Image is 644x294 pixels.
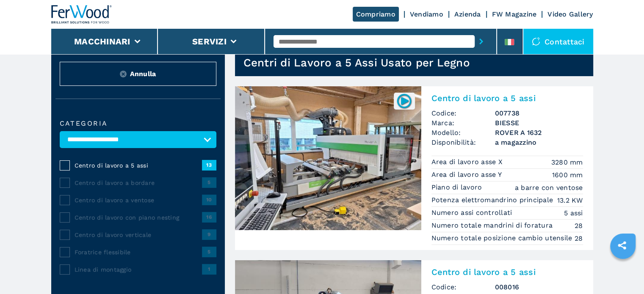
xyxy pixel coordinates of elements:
img: Centro di lavoro a 5 assi BIESSE ROVER A 1632 [235,86,421,230]
em: 3280 mm [551,157,583,167]
p: Area di lavoro asse Y [431,170,504,179]
span: 13 [202,160,216,170]
h1: Centri di Lavoro a 5 Assi Usato per Legno [243,56,470,69]
span: Foratrice flessibile [75,248,202,256]
span: Codice: [431,108,495,118]
span: 9 [202,229,216,239]
span: Codice: [431,282,495,292]
em: 1600 mm [552,170,583,180]
span: a magazzino [495,137,583,147]
span: Centro di lavoro verticale [75,231,202,239]
h3: 007738 [495,108,583,118]
div: Contattaci [523,29,593,54]
span: 1 [202,264,216,274]
a: Azienda [454,10,481,18]
span: 16 [202,212,216,222]
p: Piano di lavoro [431,183,484,192]
span: Annulla [130,69,156,79]
iframe: Chat [608,256,638,288]
button: ResetAnnulla [60,62,216,86]
a: sharethis [611,235,633,256]
span: Centro di lavoro a ventose [75,196,202,204]
span: Linea di montaggio [75,265,202,274]
button: submit-button [475,32,488,51]
a: Centro di lavoro a 5 assi BIESSE ROVER A 1632007738Centro di lavoro a 5 assiCodice:007738Marca:BI... [235,86,593,250]
span: Centro di lavoro con piano nesting [75,213,202,222]
button: Macchinari [74,36,130,47]
img: Ferwood [51,5,112,24]
p: Numero assi controllati [431,208,514,217]
a: Compriamo [353,7,399,22]
p: Potenza elettromandrino principale [431,195,556,205]
a: Vendiamo [410,10,443,18]
img: Contattaci [532,37,540,46]
span: 10 [202,195,216,205]
a: FW Magazine [492,10,537,18]
span: 5 [202,177,216,187]
span: 5 [202,247,216,257]
p: Numero totale mandrini di foratura [431,221,555,230]
img: Reset [120,71,127,77]
em: 5 assi [564,208,583,218]
em: 28 [575,234,583,243]
h3: ROVER A 1632 [495,128,583,137]
span: Marca: [431,118,495,128]
a: Video Gallery [547,10,593,18]
h3: 008016 [495,282,583,292]
em: 28 [575,221,583,231]
span: Centro di lavoro a 5 assi [75,161,202,170]
span: Centro di lavoro a bordare [75,179,202,187]
label: Categoria [60,120,216,127]
h2: Centro di lavoro a 5 assi [431,267,583,277]
em: 13.2 KW [557,195,583,205]
em: a barre con ventose [515,183,583,192]
h2: Centro di lavoro a 5 assi [431,93,583,103]
span: Disponibilità: [431,137,495,147]
p: Numero totale posizione cambio utensile [431,234,575,243]
h3: BIESSE [495,118,583,128]
img: 007738 [396,93,412,109]
span: Modello: [431,128,495,137]
p: Area di lavoro asse X [431,157,505,167]
button: Servizi [192,36,227,47]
